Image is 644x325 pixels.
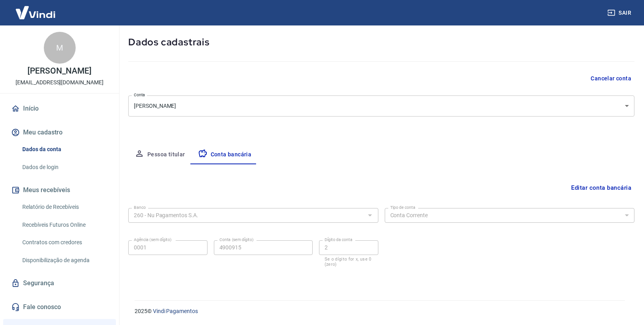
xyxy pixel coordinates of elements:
[16,78,104,87] p: [EMAIL_ADDRESS][DOMAIN_NAME]
[128,95,634,117] div: [PERSON_NAME]
[10,298,110,316] a: Fale conosco
[10,124,110,141] button: Meu cadastro
[128,145,192,164] button: Pessoa titular
[10,181,110,199] button: Meus recebíveis
[27,67,91,75] p: [PERSON_NAME]
[135,307,625,315] p: 2025 ©
[325,257,373,267] p: Se o dígito for x, use 0 (zero)
[10,274,110,292] a: Segurança
[153,308,198,314] a: Vindi Pagamentos
[192,145,258,164] button: Conta bancária
[44,32,76,64] div: M
[390,204,415,210] label: Tipo de conta
[219,237,254,243] label: Conta (sem dígito)
[134,204,146,210] label: Banco
[134,92,145,98] label: Conta
[19,159,110,175] a: Dados de login
[19,252,110,269] a: Disponibilização de agenda
[606,6,634,20] button: Sair
[19,199,110,215] a: Relatório de Recebíveis
[19,234,110,251] a: Contratos com credores
[325,237,352,243] label: Dígito da conta
[587,71,634,86] button: Cancelar conta
[10,100,110,117] a: Início
[10,0,61,25] img: Vindi
[568,180,634,195] button: Editar conta bancária
[19,217,110,233] a: Recebíveis Futuros Online
[134,237,172,243] label: Agência (sem dígito)
[128,36,634,49] h5: Dados cadastrais
[19,141,110,158] a: Dados da conta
